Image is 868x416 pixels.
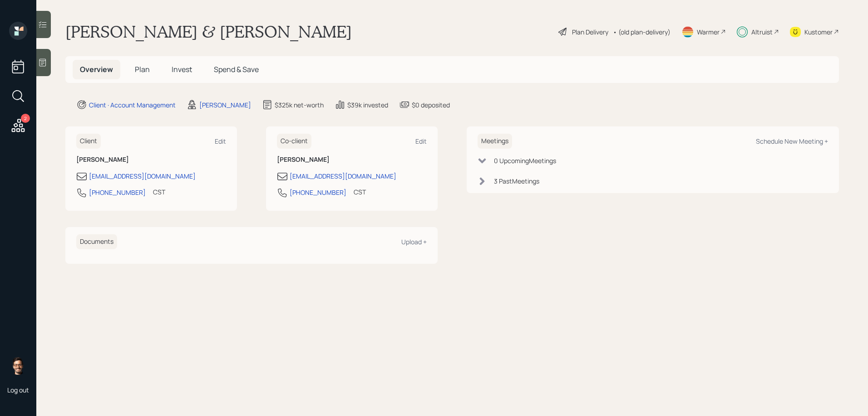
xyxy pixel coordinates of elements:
[354,187,366,197] div: CST
[89,100,176,110] div: Client · Account Management
[756,137,828,145] div: Schedule New Meeting +
[76,234,117,249] h6: Documents
[76,156,226,164] h6: [PERSON_NAME]
[751,27,773,37] div: Altruist
[89,171,196,181] div: [EMAIL_ADDRESS][DOMAIN_NAME]
[804,27,833,37] div: Kustomer
[478,134,512,149] h6: Meetings
[347,100,388,110] div: $39k invested
[494,156,556,165] div: 0 Upcoming Meeting s
[415,137,427,145] div: Edit
[290,171,396,181] div: [EMAIL_ADDRESS][DOMAIN_NAME]
[572,27,608,37] div: Plan Delivery
[9,357,27,375] img: sami-boghos-headshot.png
[697,27,720,37] div: Warmer
[153,187,165,197] div: CST
[65,22,352,42] h1: [PERSON_NAME] & [PERSON_NAME]
[290,188,346,197] div: [PHONE_NUMBER]
[277,156,427,164] h6: [PERSON_NAME]
[412,100,450,110] div: $0 deposited
[613,27,671,37] div: • (old plan-delivery)
[76,134,101,149] h6: Client
[80,64,113,74] span: Overview
[21,114,30,123] div: 2
[277,134,311,149] h6: Co-client
[135,64,150,74] span: Plan
[199,100,251,110] div: [PERSON_NAME]
[89,188,146,197] div: [PHONE_NUMBER]
[401,237,427,246] div: Upload +
[275,100,324,110] div: $325k net-worth
[172,64,192,74] span: Invest
[214,64,259,74] span: Spend & Save
[215,137,226,145] div: Edit
[7,386,29,394] div: Log out
[494,176,539,186] div: 3 Past Meeting s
